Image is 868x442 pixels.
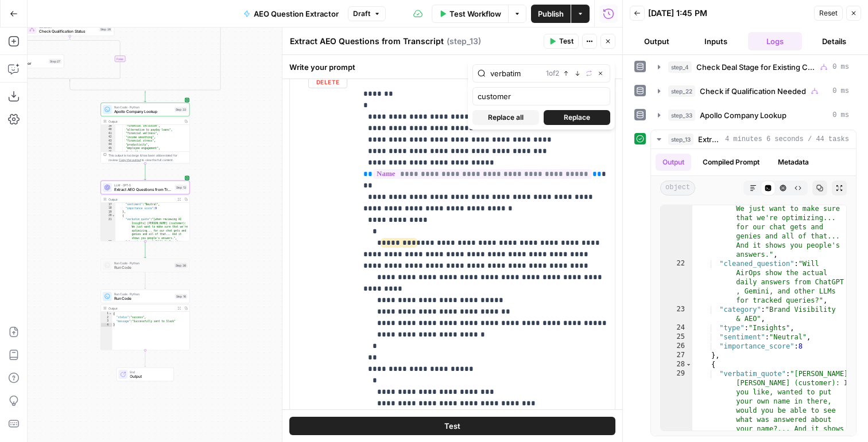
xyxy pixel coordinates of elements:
span: Apollo Company Lookup [114,109,172,115]
div: Step 27 [49,59,61,64]
div: 20 [101,214,115,218]
button: Replace all [472,110,539,125]
textarea: Extract AEO Questions from Transcript [290,36,444,47]
div: ConditionCheck Qualification StatusStep 26 [25,22,114,36]
div: Step 13 [175,185,187,190]
span: Check Deal Stage for Existing Customer [696,61,815,73]
span: Test [444,420,460,432]
div: 22 [661,259,692,305]
g: Edge from step_36 to step_16 [144,272,146,289]
span: Extract AEO Questions from Transcript [114,187,173,193]
span: Check if Qualification Needed [700,85,806,97]
button: Replace [544,110,610,125]
g: Edge from step_26-conditional-end to step_22-conditional-end [70,80,145,93]
button: Reset [814,6,843,21]
button: Delete [308,76,347,88]
div: 42 [101,135,115,139]
div: Run Code · PythonApollo Company LookupStep 33Output "financial inclusion", "alternative to payday... [100,103,189,163]
div: 26 [661,342,692,351]
span: Run Code · Python [114,105,172,109]
div: 44 [101,143,115,147]
button: Details [807,32,861,50]
div: 19 [101,210,115,214]
span: Replace all [488,112,524,123]
g: Edge from step_13 to step_36 [144,241,146,258]
span: 0 ms [832,86,849,96]
g: Edge from step_26 to step_26-conditional-end [70,36,121,81]
div: 28 [661,360,692,369]
button: Compiled Prompt [696,154,766,171]
div: Run Code · PythonRun CodeStep 36 [100,259,189,272]
div: 25 [661,333,692,342]
span: Run Code · Python [114,261,172,265]
button: Test [544,34,579,49]
button: 0 ms [651,106,856,124]
span: Check Qualification Status [39,29,97,34]
div: Output [108,119,181,124]
div: This output is too large & has been abbreviated for review. to view the full content. [108,153,187,162]
button: 4 minutes 6 seconds / 44 tasks [651,130,856,148]
button: AEO Question Extractor [237,5,346,23]
div: 2 [101,316,113,320]
span: Run Code [114,265,172,271]
button: Publish [531,5,571,23]
span: Toggle code folding, rows 28 through 35 [685,360,692,369]
button: Logs [748,32,803,50]
div: 21 [661,177,692,259]
div: 43 [101,139,115,143]
div: Output [108,306,174,311]
button: Test Workflow [432,5,508,23]
div: 40 [101,128,115,132]
span: Toggle code folding, rows 20 through 27 [112,214,115,218]
div: 23 [661,305,692,323]
span: AEO Question Extractor [254,8,339,19]
span: Run Code · Python [114,292,173,296]
span: Reset [819,8,838,18]
input: Search [490,68,541,79]
div: EndOutput [100,367,189,381]
div: 4 minutes 6 seconds / 44 tasks [651,149,856,436]
div: Step 16 [175,294,187,299]
span: Replace [564,112,590,123]
span: Test [559,36,573,46]
span: 4 minutes 6 seconds / 44 tasks [725,134,849,144]
button: 0 ms [651,58,856,76]
button: Output [630,32,684,50]
div: 1 [101,312,113,316]
g: Edge from step_33 to step_13 [144,163,146,180]
span: Test Workflow [449,8,501,19]
span: 0 ms [832,62,849,72]
div: Run Code · PythonRun CodeStep 16Output{ "status":"success", "message":"Successfully sent to Slack"} [100,290,189,350]
div: 45 [101,147,115,151]
div: 24 [661,323,692,333]
span: step_4 [668,61,692,73]
span: Output [130,374,169,380]
div: 39 [101,124,115,128]
span: Draft [353,9,370,19]
span: step_33 [668,109,695,121]
div: Write your prompt [282,55,622,79]
span: Run Code [114,296,173,302]
div: Step 36 [175,263,187,268]
div: Step 26 [99,27,112,32]
span: object [660,181,695,195]
span: 1 of 2 [546,68,559,79]
g: Edge from step_27 to step_26-conditional-end [20,68,70,81]
span: step_13 [668,134,693,145]
button: Draft [348,6,386,21]
button: Test [289,417,615,435]
span: step_22 [668,85,695,97]
button: Inputs [689,32,743,50]
div: 27 [661,351,692,360]
div: 18 [101,206,115,210]
span: 0 ms [832,110,849,120]
button: 0 ms [651,82,856,100]
span: Copy the output [119,158,141,162]
div: 4 [101,323,113,327]
button: Output [656,154,691,171]
div: 41 [101,132,115,136]
span: Toggle code folding, rows 1 through 4 [108,312,112,316]
div: Step 33 [175,107,187,112]
span: Extract AEO Questions from Transcript [698,134,720,145]
div: 22 [101,240,115,255]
